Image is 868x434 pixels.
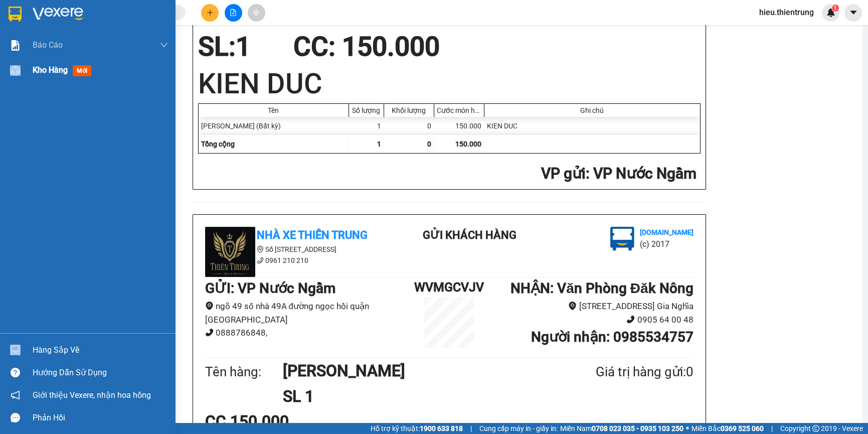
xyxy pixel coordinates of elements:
span: phone [257,257,264,264]
div: Số lượng [352,106,381,114]
div: Giá trị hàng gửi: 0 [547,362,693,382]
span: environment [205,302,214,310]
strong: 0369 525 060 [721,424,764,432]
b: NHẬN : Văn Phòng Đăk Nông [510,280,693,297]
span: notification [11,390,20,400]
span: VP gửi [541,165,586,182]
b: [DOMAIN_NAME] [134,8,242,25]
div: Khối lượng [387,106,431,114]
h2: VP Nhận: Văn Phòng Đăk Nông [53,72,242,167]
h1: KIEN DUC [198,64,701,103]
h1: WVMGCVJV [408,277,489,297]
b: Gửi khách hàng [423,229,516,241]
span: 0 [427,140,431,148]
b: Người nhận : 0985534757 [531,329,693,345]
img: logo.jpg [205,227,255,277]
span: environment [568,302,577,310]
li: Số [STREET_ADDRESS] [205,244,386,255]
strong: 1900 633 818 [420,424,463,432]
img: logo.jpg [610,227,634,251]
button: file-add [225,4,242,22]
li: 0905 64 00 48 [490,313,693,327]
div: Cước món hàng [437,106,481,114]
div: [PERSON_NAME] (Bất kỳ) [199,117,349,135]
div: Ghi chú [487,106,698,114]
img: solution-icon [10,40,21,51]
span: phone [205,328,214,337]
button: aim [248,4,265,22]
span: question-circle [11,368,20,377]
img: warehouse-icon [10,345,21,355]
span: Cung cấp máy in - giấy in: [479,423,558,434]
span: copyright [812,425,819,432]
img: logo.jpg [6,15,35,65]
h1: [PERSON_NAME] [283,358,547,383]
span: 1 [833,5,837,12]
span: Tổng cộng [201,140,235,148]
div: 150.000 [434,117,484,135]
span: 150.000 [455,140,481,148]
h2: WVMGCVJV [6,72,81,88]
span: SL: [198,31,236,62]
span: Giới thiệu Vexere, nhận hoa hồng [33,389,151,401]
div: CC 150.000 [205,409,366,434]
img: icon-new-feature [826,8,835,17]
span: | [470,423,472,434]
div: Tên [201,106,346,114]
li: 0888786848, [205,326,409,340]
span: Miền Nam [560,423,683,434]
span: hieu.thientrung [751,6,822,19]
span: plus [207,9,214,16]
button: plus [201,4,219,22]
span: caret-down [849,8,858,17]
div: Hướng dẫn sử dụng [33,365,168,380]
img: warehouse-icon [10,65,21,76]
div: 0 [384,117,434,135]
span: ⚪️ [686,426,689,430]
div: Tên hàng: [205,362,283,382]
span: down [160,41,168,49]
span: 1 [236,31,251,62]
span: Kho hàng [33,65,68,75]
h1: SL 1 [283,384,547,409]
span: file-add [230,9,237,16]
span: Miền Bắc [691,423,764,434]
span: Báo cáo [33,39,63,51]
div: Hàng sắp về [33,343,168,358]
div: KIEN DUC [484,117,700,135]
div: 1 [349,117,384,135]
span: phone [626,315,635,324]
b: Nhà xe Thiên Trung [257,229,368,241]
h2: : VP Nước Ngầm [198,164,697,184]
b: Nhà xe Thiên Trung [40,8,90,69]
span: Hỗ trợ kỹ thuật: [371,423,463,434]
b: [DOMAIN_NAME] [639,228,693,236]
li: 0961 210 210 [205,255,386,266]
li: (c) 2017 [639,238,693,250]
span: | [771,423,773,434]
sup: 1 [832,5,839,12]
span: environment [257,246,264,253]
span: message [11,413,20,422]
span: mới [73,65,91,76]
img: logo-vxr [9,7,22,22]
li: ngõ 49 số nhà 49A đường ngọc hồi quận [GEOGRAPHIC_DATA] [205,300,409,326]
li: [STREET_ADDRESS] Gia Nghĩa [490,300,693,313]
span: aim [253,9,260,16]
strong: 0708 023 035 - 0935 103 250 [592,424,683,432]
button: caret-down [844,4,862,22]
div: Phản hồi [33,410,168,425]
span: 1 [377,140,381,148]
div: CC : 150.000 [287,32,446,62]
b: GỬI : VP Nước Ngầm [205,280,335,297]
